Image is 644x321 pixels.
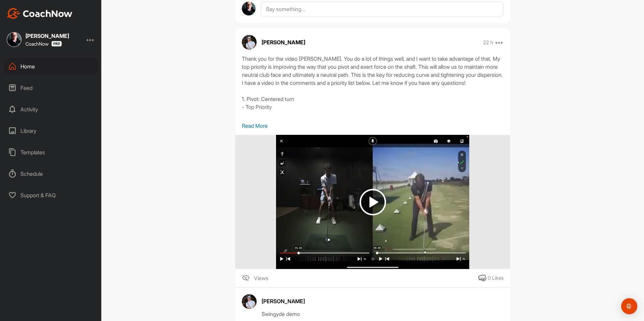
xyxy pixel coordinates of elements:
div: Home [4,58,98,75]
p: Read More [242,122,503,130]
div: [PERSON_NAME] [25,33,69,39]
div: CoachNow [25,41,62,47]
div: Schedule [4,165,98,182]
div: Support & FAQ [4,187,98,204]
img: CoachNow Pro [51,41,62,47]
img: avatar [242,2,256,15]
div: Swingyde demo [262,310,503,318]
div: Activity [4,101,98,118]
div: Open Intercom Messenger [621,298,637,314]
div: Thank you for the video [PERSON_NAME]. You do a lot of things well, and I want to take advantage ... [242,55,503,122]
img: icon [242,274,250,282]
img: play [360,189,386,215]
img: avatar [242,294,257,309]
div: 0 Likes [488,274,503,282]
div: Templates [4,144,98,161]
img: media [276,135,469,269]
img: square_d7b6dd5b2d8b6df5777e39d7bdd614c0.jpg [7,32,21,47]
p: [PERSON_NAME] [262,38,305,46]
span: Views [254,274,268,282]
div: Library [4,122,98,139]
img: avatar [242,35,257,50]
p: 22 h [483,39,493,46]
div: Feed [4,79,98,96]
img: CoachNow [7,8,72,19]
div: [PERSON_NAME] [262,297,503,305]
